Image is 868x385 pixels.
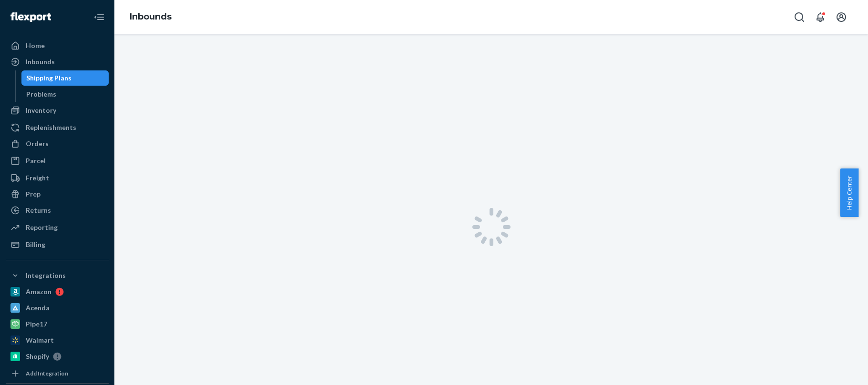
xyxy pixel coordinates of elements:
[811,8,830,27] button: Open notifications
[26,73,71,83] div: Shipping Plans
[26,41,45,50] div: Home
[21,87,109,102] a: Problems
[26,223,58,232] div: Reporting
[21,70,109,86] a: Shipping Plans
[840,168,858,217] button: Help Center
[6,368,109,379] a: Add Integration
[26,106,56,115] div: Inventory
[26,57,55,67] div: Inbounds
[6,170,109,186] a: Freight
[6,120,109,135] a: Replenishments
[26,173,49,183] div: Freight
[90,8,109,27] button: Close Navigation
[26,287,51,296] div: Amazon
[6,284,109,299] a: Amazon
[6,153,109,168] a: Parcel
[122,3,179,31] ol: breadcrumbs
[6,103,109,118] a: Inventory
[6,54,109,69] a: Inbounds
[26,240,45,249] div: Billing
[26,303,50,313] div: Acenda
[6,268,109,283] button: Integrations
[6,187,109,202] a: Prep
[6,316,109,332] a: Pipe17
[26,189,41,199] div: Prep
[6,333,109,348] a: Walmart
[832,8,851,27] button: Open account menu
[26,123,76,132] div: Replenishments
[26,156,46,166] div: Parcel
[26,319,47,329] div: Pipe17
[6,349,109,364] a: Shopify
[26,369,68,377] div: Add Integration
[26,89,56,99] div: Problems
[130,11,172,22] a: Inbounds
[6,38,109,53] a: Home
[6,136,109,151] a: Orders
[26,336,54,345] div: Walmart
[6,203,109,218] a: Returns
[26,206,51,215] div: Returns
[26,352,49,361] div: Shopify
[6,300,109,316] a: Acenda
[26,271,66,280] div: Integrations
[790,8,809,27] button: Open Search Box
[10,12,51,22] img: Flexport logo
[6,237,109,252] a: Billing
[26,139,49,148] div: Orders
[6,220,109,235] a: Reporting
